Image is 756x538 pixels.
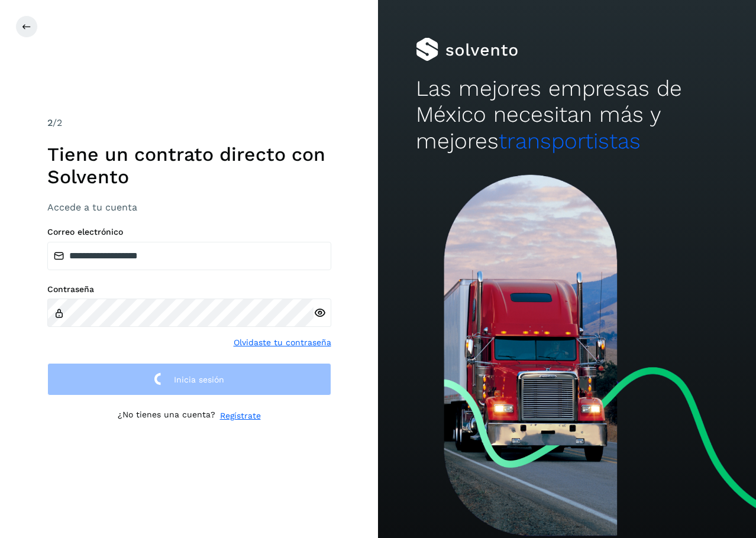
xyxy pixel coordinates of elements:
span: 2 [47,117,53,128]
h2: Las mejores empresas de México necesitan más y mejores [416,76,718,154]
button: Inicia sesión [47,363,331,396]
span: transportistas [499,128,641,154]
div: /2 [47,116,331,130]
a: Olvidaste tu contraseña [234,336,331,349]
span: Inicia sesión [174,375,224,384]
h1: Tiene un contrato directo con Solvento [47,143,331,189]
a: Regístrate [220,410,261,422]
p: ¿No tienes una cuenta? [118,410,215,422]
label: Correo electrónico [47,227,331,237]
label: Contraseña [47,284,331,294]
h3: Accede a tu cuenta [47,202,331,213]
